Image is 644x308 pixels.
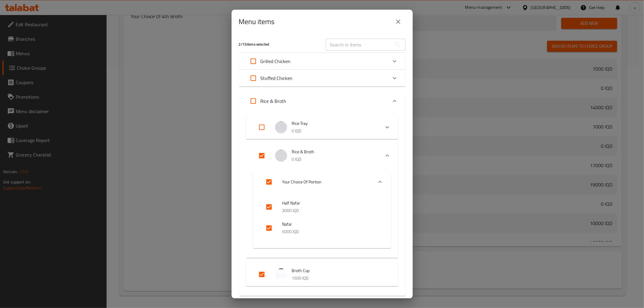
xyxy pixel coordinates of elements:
[261,97,287,105] p: Rice & Broth
[239,70,405,87] div: Expand
[391,14,405,29] button: close
[275,121,287,133] img: Rice Tray
[253,192,391,248] div: Expand
[253,172,391,192] div: Expand
[239,17,275,27] h2: Menu items
[282,199,379,207] span: Half Nafar
[292,127,375,135] p: 0 IQD
[292,156,375,163] p: 0 IQD
[246,167,398,258] div: Expand
[292,148,375,156] span: Rice & Broth
[239,91,405,111] div: Expand
[261,58,291,65] p: Grilled Chicken
[292,267,386,275] span: Broth Cup
[292,120,375,127] span: Rice Tray
[246,263,398,286] div: Expand
[282,221,379,228] span: Nafar
[282,178,368,186] span: Your Choice Of Portion
[239,111,405,296] div: Expand
[246,144,398,167] div: Expand
[261,75,293,82] p: Stuffed Chicken
[282,207,379,214] p: 3000 IQD
[282,228,379,236] p: 5000 IQD
[292,275,386,282] p: 1500 IQD
[275,268,287,281] img: Broth Cup
[239,42,319,47] h5: 2 / 15 items selected
[246,116,398,139] div: Expand
[239,53,405,70] div: Expand
[326,39,392,51] input: Search in items
[275,150,287,162] img: Rice & Broth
